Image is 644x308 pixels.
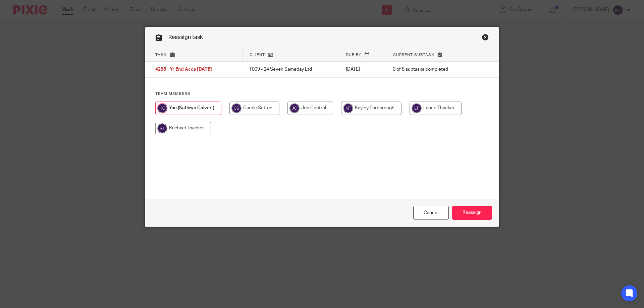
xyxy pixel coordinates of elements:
span: Reassign task [168,35,203,40]
a: Close this dialog window [482,34,489,43]
span: Current subtask [393,53,434,57]
span: Task [155,53,167,57]
h4: Team members [155,91,489,97]
p: T009 - 24 Seven Sameday Ltd [249,66,332,73]
span: 4298 - Yr End Accs [DATE] [155,67,212,72]
td: 0 of 8 subtasks completed [386,62,473,78]
span: Due by [346,53,361,57]
span: Client [250,53,265,57]
input: Reassign [452,206,492,220]
p: [DATE] [346,66,380,73]
a: Close this dialog window [413,206,449,220]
